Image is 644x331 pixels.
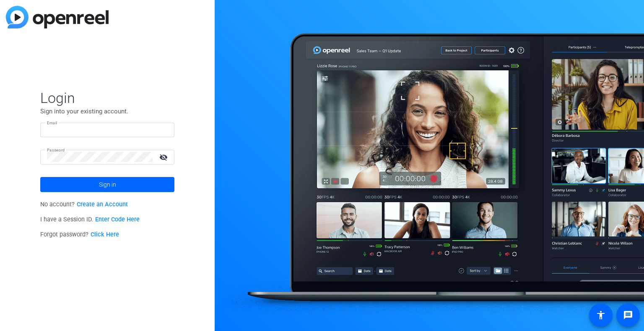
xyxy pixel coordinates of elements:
[47,121,57,125] mat-label: Email
[47,148,65,152] mat-label: Password
[154,151,174,163] mat-icon: visibility_off
[40,216,140,223] span: I have a Session ID.
[99,174,116,195] span: Sign in
[40,231,119,238] span: Forgot password?
[6,6,109,28] img: blue-gradient.svg
[47,125,168,135] input: Enter Email Address
[91,231,119,238] a: Click Here
[596,310,606,320] mat-icon: accessibility
[95,216,140,223] a: Enter Code Here
[40,89,174,107] span: Login
[40,107,174,116] p: Sign into your existing account.
[40,201,128,208] span: No account?
[77,201,128,208] a: Create an Account
[623,310,633,320] mat-icon: message
[40,177,174,192] button: Sign in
